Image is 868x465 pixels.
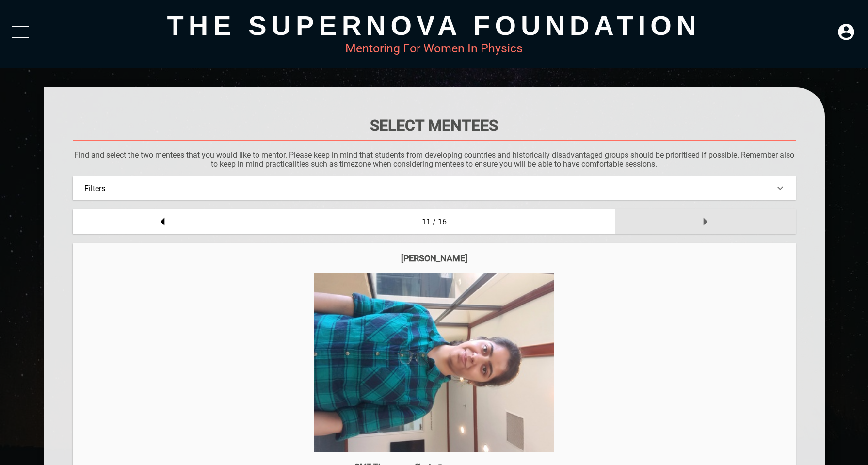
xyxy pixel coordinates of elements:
div: [PERSON_NAME] [82,253,786,263]
div: Filters [84,184,784,193]
p: Find and select the two mentees that you would like to mentor. Please keep in mind that students ... [73,150,796,169]
div: Filters [73,176,796,200]
div: Mentoring For Women In Physics [44,41,825,55]
div: 11 / 16 [253,209,615,234]
div: The Supernova Foundation [44,10,825,41]
h1: Select Mentees [73,116,796,135]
